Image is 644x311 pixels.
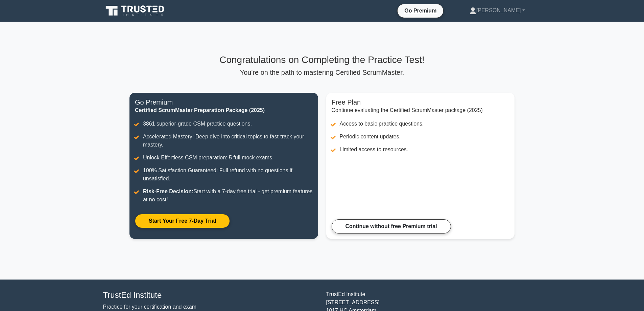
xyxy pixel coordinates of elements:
a: Start Your Free 7-Day Trial [135,214,230,228]
a: [PERSON_NAME] [453,4,541,17]
a: Go Premium [400,6,440,15]
h4: TrustEd Institute [103,290,318,300]
h3: Congratulations on Completing the Practice Test! [129,54,515,66]
a: Practice for your certification and exam [103,304,197,310]
p: You're on the path to mastering Certified ScrumMaster. [129,68,515,76]
a: Continue without free Premium trial [332,219,451,234]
